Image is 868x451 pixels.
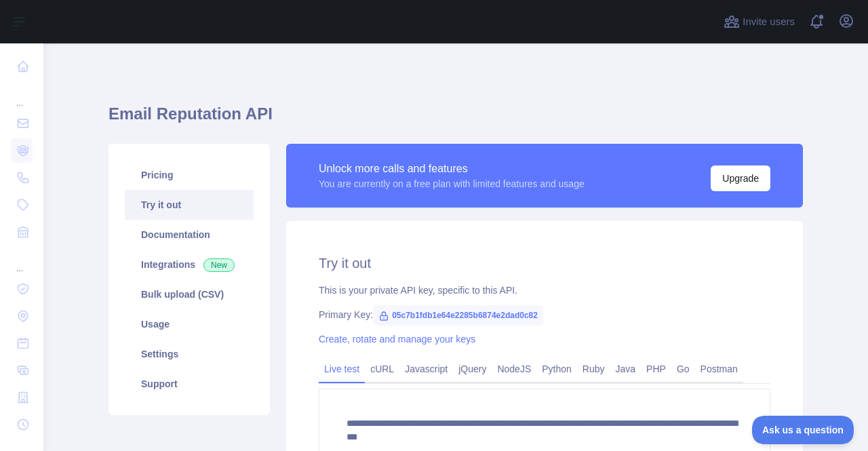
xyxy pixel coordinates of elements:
div: You are currently on a free plan with limited features and usage [319,177,585,191]
a: Bulk upload (CSV) [125,279,254,309]
h2: Try it out [319,254,770,273]
a: PHP [641,358,671,380]
a: Java [610,358,642,380]
a: Settings [125,339,254,369]
a: NodeJS [492,358,536,380]
button: Invite users [721,11,797,33]
a: Ruby [577,358,610,380]
a: Javascript [399,358,453,380]
span: New [203,258,235,272]
a: Create, rotate and manage your keys [319,334,475,345]
a: cURL [365,358,399,380]
a: Try it out [125,190,254,220]
a: Documentation [125,220,254,250]
a: Go [671,358,695,380]
h1: Email Reputation API [108,103,803,136]
a: jQuery [453,358,492,380]
a: Python [536,358,577,380]
a: Live test [319,358,365,380]
div: This is your private API key, specific to this API. [319,283,770,297]
a: Integrations New [125,250,254,279]
span: Invite users [743,14,795,30]
a: Pricing [125,160,254,190]
a: Usage [125,309,254,339]
div: Primary Key: [319,308,770,321]
a: Support [125,369,254,399]
div: Unlock more calls and features [319,161,585,177]
a: Postman [695,358,743,380]
iframe: Toggle Customer Support [752,416,854,444]
span: 05c7b1fdb1e64e2285b6874e2dad0c82 [373,305,543,326]
button: Upgrade [711,165,770,191]
div: ... [11,81,33,109]
div: ... [11,247,33,274]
